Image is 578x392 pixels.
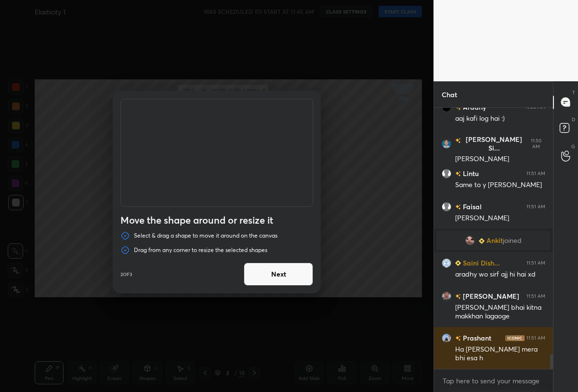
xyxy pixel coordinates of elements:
button: Next [244,263,313,286]
h6: Faisal [461,202,482,212]
h6: Saini Dish... [461,258,500,268]
img: no-rating-badge.077c3623.svg [455,171,461,177]
img: Learner_Badge_beginner_1_8b307cf2a0.svg [479,238,485,243]
img: iconic-dark.1390631f.png [505,335,525,341]
h6: Prashant [461,333,491,343]
p: T [572,89,575,96]
img: f01a7ff2dbb54a8bb989b72dd54d87dd.jpg [442,139,451,149]
div: 11:51 AM [526,260,545,266]
div: Ha [PERSON_NAME] mera bhi esa h [455,345,545,363]
div: 11:51 AM [526,203,545,209]
p: Chat [434,82,465,107]
img: 53e0722dee184d37ad2a2fe27683db96.jpg [442,333,451,342]
span: Ankit [486,237,503,244]
div: [PERSON_NAME] [455,154,545,164]
div: 11:51 AM [526,170,545,176]
img: no-rating-badge.077c3623.svg [455,336,461,341]
div: [PERSON_NAME] bhai kitna makkhan lagaoge [455,303,545,321]
img: no-rating-badge.077c3623.svg [455,204,461,210]
div: 11:50 AM [525,104,545,110]
span: joined [503,237,522,244]
h4: Move the shape around or resize it [120,215,313,226]
img: no-rating-badge.077c3623.svg [455,138,461,143]
img: no-rating-badge.077c3623.svg [455,105,461,110]
p: 2 of 3 [120,272,132,277]
img: 0f356111a3ae451eadac825c20d72b1d.jpg [442,258,451,267]
img: 2d95c11df6a440159152d9fdd89d2b97.jpg [465,236,475,245]
p: G [571,143,575,150]
div: aaj kafi log hai :) [455,114,545,124]
p: Drag from any corner to resize the selected shapes [134,246,267,254]
p: Select & drag a shape to move it around on the canvas [134,232,277,240]
img: default.png [442,202,451,211]
h6: Lintu [461,168,479,178]
img: Learner_Badge_beginner_1_8b307cf2a0.svg [455,260,461,266]
div: [PERSON_NAME] [455,214,545,223]
h6: [PERSON_NAME] [461,291,519,301]
img: no-rating-badge.077c3623.svg [455,294,461,299]
div: aradhy wo sirf ajj hi hai xd [455,270,545,279]
img: default.png [442,168,451,178]
div: Same to y [PERSON_NAME] [455,180,545,190]
p: D [572,116,575,123]
div: 11:51 AM [526,293,545,299]
h6: [PERSON_NAME] Si... [461,135,525,152]
img: 770c7cc4405c417aa67c5e8c1f2dcdab.jpg [442,291,451,301]
div: 11:51 AM [526,335,545,341]
div: 11:50 AM [527,138,545,150]
div: grid [434,108,553,369]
